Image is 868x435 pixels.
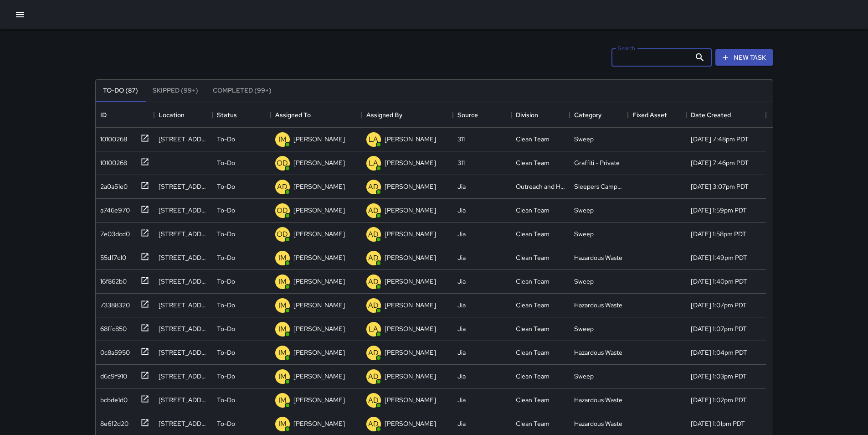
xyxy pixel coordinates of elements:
[97,202,130,215] div: a746e970
[691,158,749,167] div: 9/26/2025, 7:46pm PDT
[385,300,436,310] p: [PERSON_NAME]
[368,253,379,264] p: AD
[385,206,436,215] p: [PERSON_NAME]
[293,135,345,144] p: [PERSON_NAME]
[217,182,235,191] p: To-Do
[385,324,436,333] p: [PERSON_NAME]
[453,102,511,128] div: Source
[97,178,128,191] div: 2a0a51e0
[293,253,345,262] p: [PERSON_NAME]
[205,80,279,102] button: Completed (99+)
[691,300,747,310] div: 9/26/2025, 1:07pm PDT
[385,419,436,428] p: [PERSON_NAME]
[278,419,287,430] p: IM
[217,277,235,286] p: To-Do
[97,226,130,238] div: 7e03dcd0
[632,102,667,128] div: Fixed Asset
[159,102,185,128] div: Location
[385,253,436,262] p: [PERSON_NAME]
[368,419,379,430] p: AD
[516,372,550,381] div: Clean Team
[516,182,565,191] div: Outreach and Hospitality
[368,347,379,358] p: AD
[293,277,345,286] p: [PERSON_NAME]
[96,102,154,128] div: ID
[691,135,749,144] div: 9/26/2025, 7:48pm PDT
[217,135,235,144] p: To-Do
[570,102,628,128] div: Category
[574,253,622,262] div: Hazardous Waste
[385,348,436,357] p: [PERSON_NAME]
[100,102,107,128] div: ID
[278,300,287,311] p: IM
[278,253,287,264] p: IM
[516,300,550,310] div: Clean Team
[368,276,379,287] p: AD
[516,348,550,357] div: Clean Team
[385,395,436,404] p: [PERSON_NAME]
[574,372,594,381] div: Sweep
[159,182,208,191] div: 525 Golden Gate Avenue
[457,182,466,191] div: Jia
[97,392,128,404] div: bcbde1d0
[574,158,620,167] div: Graffiti - Private
[574,182,623,191] div: Sleepers Campers and Loiterers
[385,229,436,238] p: [PERSON_NAME]
[159,135,208,144] div: 675 Golden Gate Avenue
[293,158,345,167] p: [PERSON_NAME]
[457,348,466,357] div: Jia
[369,324,378,335] p: LA
[217,229,235,238] p: To-Do
[217,324,235,333] p: To-Do
[217,253,235,262] p: To-Do
[217,102,237,128] div: Status
[691,372,747,381] div: 9/26/2025, 1:03pm PDT
[457,395,466,404] div: Jia
[293,206,345,215] p: [PERSON_NAME]
[159,300,208,310] div: 563-599 Franklin Street
[293,300,345,310] p: [PERSON_NAME]
[369,134,378,145] p: LA
[97,155,127,167] div: 10100268
[96,80,145,102] button: To-Do (87)
[457,206,466,215] div: Jia
[628,102,686,128] div: Fixed Asset
[511,102,570,128] div: Division
[368,181,379,192] p: AD
[368,300,379,311] p: AD
[217,348,235,357] p: To-Do
[368,229,379,240] p: AD
[691,324,747,333] div: 9/26/2025, 1:07pm PDT
[516,206,550,215] div: Clean Team
[159,324,208,333] div: 600 Mcallister Street
[574,229,594,238] div: Sweep
[385,135,436,144] p: [PERSON_NAME]
[154,102,212,128] div: Location
[159,395,208,404] div: 580 Mcallister Street
[97,249,126,262] div: 55df7c10
[217,372,235,381] p: To-Do
[217,300,235,310] p: To-Do
[277,158,288,169] p: OD
[217,206,235,215] p: To-Do
[145,80,205,102] button: Skipped (99+)
[362,102,453,128] div: Assigned By
[277,229,288,240] p: OD
[97,368,127,381] div: d6c9f910
[385,372,436,381] p: [PERSON_NAME]
[217,395,235,404] p: To-Do
[369,158,378,169] p: LA
[97,415,128,428] div: 8e6f2d20
[293,348,345,357] p: [PERSON_NAME]
[618,44,635,52] label: Search
[159,372,208,381] div: 580 Mcallister Street
[574,395,622,404] div: Hazardous Waste
[385,158,436,167] p: [PERSON_NAME]
[278,134,287,145] p: IM
[691,277,747,286] div: 9/26/2025, 1:40pm PDT
[97,344,130,357] div: 0c8a5950
[159,277,208,286] div: 689 Mcallister Street
[97,131,127,144] div: 10100268
[686,102,766,128] div: Date Created
[368,371,379,382] p: AD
